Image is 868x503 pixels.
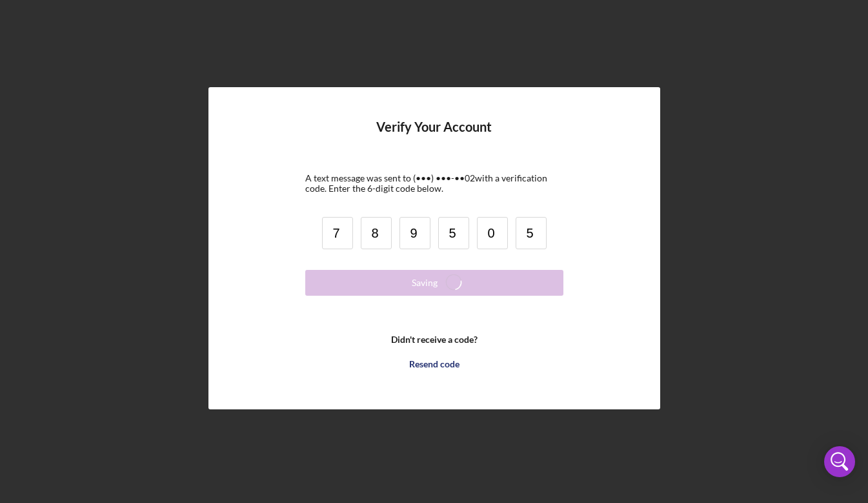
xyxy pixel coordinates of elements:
[305,351,563,377] button: Resend code
[824,446,855,477] div: Open Intercom Messenger
[305,270,563,296] button: Saving
[376,119,492,154] h4: Verify Your Account
[391,334,478,345] b: Didn't receive a code?
[305,173,563,194] div: A text message was sent to (•••) •••-•• 02 with a verification code. Enter the 6-digit code below.
[412,270,438,296] div: Saving
[409,351,459,377] div: Resend code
